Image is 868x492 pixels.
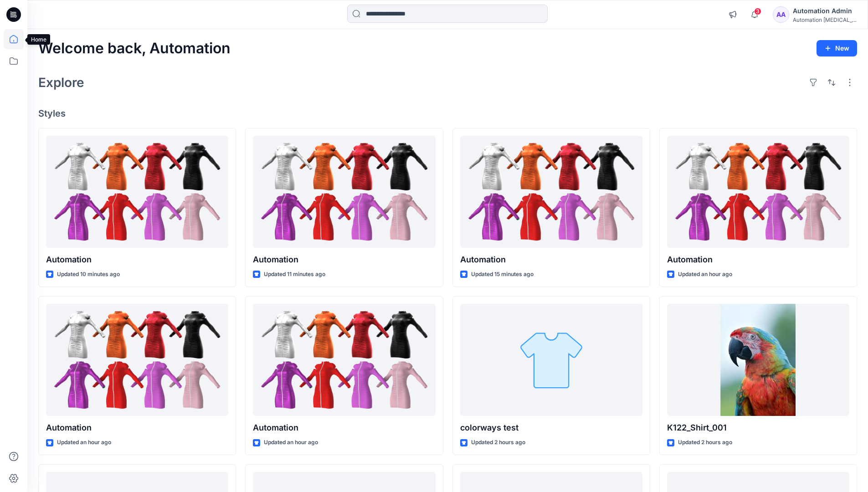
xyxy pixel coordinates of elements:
[817,40,857,56] button: New
[460,421,642,434] p: colorways test
[57,270,120,279] p: Updated 10 minutes ago
[46,136,228,248] a: Automation
[471,438,525,447] p: Updated 2 hours ago
[57,438,111,447] p: Updated an hour ago
[678,438,732,447] p: Updated 2 hours ago
[46,421,228,434] p: Automation
[46,304,228,416] a: Automation
[46,253,228,266] p: Automation
[667,136,849,248] a: Automation
[678,270,732,279] p: Updated an hour ago
[773,6,789,23] div: AA
[471,270,534,279] p: Updated 15 minutes ago
[264,270,325,279] p: Updated 11 minutes ago
[793,5,857,16] div: Automation Admin
[253,304,435,416] a: Automation
[754,8,761,15] span: 3
[460,253,642,266] p: Automation
[38,75,84,90] h2: Explore
[253,136,435,248] a: Automation
[38,40,231,57] h2: Welcome back, Automation
[38,108,857,119] h4: Styles
[253,253,435,266] p: Automation
[667,253,849,266] p: Automation
[264,438,318,447] p: Updated an hour ago
[667,421,849,434] p: K122_Shirt_001
[793,16,857,23] div: Automation [MEDICAL_DATA]...
[460,304,642,416] a: colorways test
[460,136,642,248] a: Automation
[253,421,435,434] p: Automation
[667,304,849,416] a: K122_Shirt_001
